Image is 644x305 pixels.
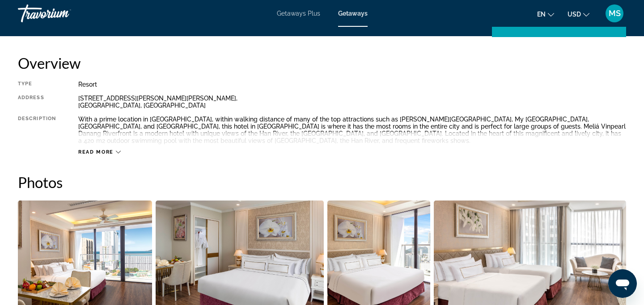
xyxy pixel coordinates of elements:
div: [STREET_ADDRESS][PERSON_NAME][PERSON_NAME], [GEOGRAPHIC_DATA], [GEOGRAPHIC_DATA] [78,95,626,109]
div: Type [18,81,56,88]
a: Getaways Plus [277,10,320,17]
span: Read more [78,149,114,155]
button: User Menu [603,4,626,23]
a: Getaways [338,10,368,17]
h2: Photos [18,173,626,191]
button: Change language [537,8,554,21]
button: Read more [78,149,121,155]
div: Description [18,116,56,144]
div: Resort [78,81,626,88]
span: MS [609,9,621,18]
button: Change currency [568,8,589,21]
h2: Overview [18,54,626,72]
iframe: Button to launch messaging window [608,269,637,298]
span: USD [568,11,581,18]
span: en [537,11,546,18]
a: Travorium [18,2,107,25]
div: Address [18,95,56,109]
div: With a prime location in [GEOGRAPHIC_DATA], within walking distance of many of the top attraction... [78,116,626,144]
